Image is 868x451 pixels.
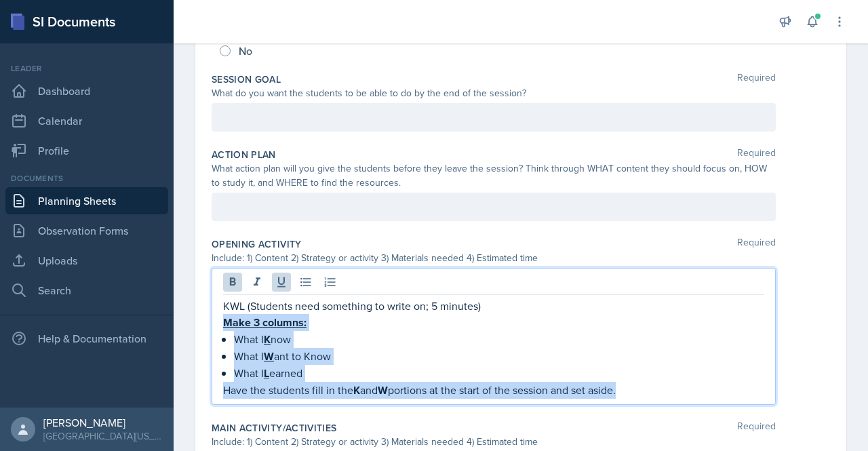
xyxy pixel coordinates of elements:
strong: K [353,383,360,398]
a: Calendar [5,107,168,134]
div: Include: 1) Content 2) Strategy or activity 3) Materials needed 4) Estimated time [212,435,776,449]
span: Required [737,148,776,161]
div: [PERSON_NAME] [43,416,163,429]
p: What I now [234,331,764,348]
span: Required [737,73,776,86]
a: Profile [5,137,168,164]
label: Action Plan [212,148,276,161]
div: [GEOGRAPHIC_DATA][US_STATE] in [GEOGRAPHIC_DATA] [43,429,163,443]
a: Planning Sheets [5,187,168,214]
p: KWL (Students need something to write on; 5 minutes) [223,298,764,314]
div: What action plan will you give the students before they leave the session? Think through WHAT con... [212,161,776,190]
p: What I ant to Know [234,348,764,365]
u: W [264,349,274,364]
p: Have the students fill in the and portions at the start of the session and set aside. [223,382,764,399]
label: Opening Activity [212,237,302,251]
u: L [264,366,269,381]
span: Required [737,421,776,435]
div: Documents [5,172,168,184]
div: Help & Documentation [5,325,168,352]
a: Uploads [5,247,168,274]
label: Main Activity/Activities [212,421,336,435]
div: Include: 1) Content 2) Strategy or activity 3) Materials needed 4) Estimated time [212,251,776,265]
label: Session Goal [212,73,281,86]
u: Make 3 columns: [223,315,307,330]
a: Observation Forms [5,217,168,244]
div: What do you want the students to be able to do by the end of the session? [212,86,776,100]
a: Search [5,277,168,304]
span: Required [737,237,776,251]
div: Leader [5,62,168,75]
p: What I earned [234,365,764,382]
strong: W [378,383,388,398]
span: No [239,44,252,58]
u: K [264,332,271,347]
a: Dashboard [5,77,168,104]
